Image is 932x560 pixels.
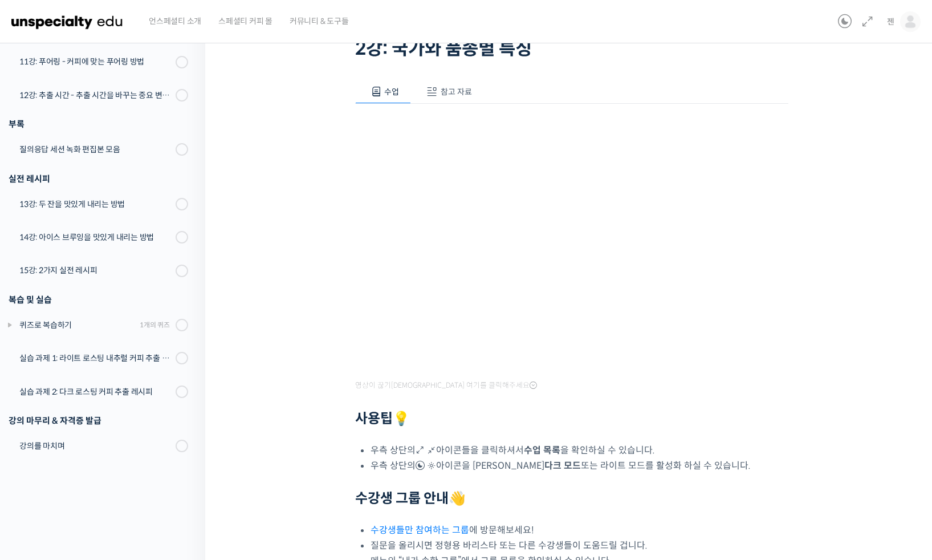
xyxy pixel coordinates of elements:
[3,362,75,390] a: 홈
[393,410,410,427] strong: 💡
[19,89,172,102] div: 12강: 추출 시간 - 추출 시간을 바꾸는 중요 변수 파헤치기
[9,171,188,186] div: 실전 레시피
[355,381,537,390] span: 영상이 끊기[DEMOGRAPHIC_DATA] 여기를 클릭해주세요
[36,379,43,388] span: 홈
[176,379,190,388] span: 설정
[147,362,219,390] a: 설정
[9,116,188,132] div: 부록
[371,524,469,536] a: 수강생들만 참여하는 그룹
[371,522,788,538] li: 에 방문해보세요!
[371,458,788,473] li: 우측 상단의 아이콘을 [PERSON_NAME] 또는 라이트 모드를 활성화 하실 수 있습니다.
[355,410,410,427] strong: 사용팁
[371,443,788,458] li: 우측 상단의 아이콘들을 클릭하셔서 을 확인하실 수 있습니다.
[75,362,147,390] a: 대화
[524,444,560,456] b: 수업 목록
[19,231,172,244] div: 14강: 아이스 브루잉을 맛있게 내리는 방법
[19,385,172,398] div: 실습 과제 2: 다크 로스팅 커피 추출 레시피
[19,319,136,331] div: 퀴즈로 복습하기
[19,352,172,364] div: 실습 과제 1: 라이트 로스팅 내추럴 커피 추출 레시피
[355,38,788,59] h1: 2강: 국가와 품종별 특징
[19,143,172,156] div: 질의응답 세션 녹화 편집본 모음
[384,87,399,97] span: 수업
[19,440,172,452] div: 강의를 마치며
[355,490,788,507] h2: 👋
[19,264,172,277] div: 15강: 2가지 실전 레시피
[9,292,188,307] div: 복습 및 실습
[355,490,449,507] strong: 수강생 그룹 안내
[19,198,172,210] div: 13강: 두 잔을 맛있게 내리는 방법
[371,538,788,553] li: 질문을 올리시면 정형용 바리스타 또는 다른 수강생들이 도움드릴 겁니다.
[104,379,118,388] span: 대화
[544,460,581,472] b: 다크 모드
[441,87,472,97] span: 참고 자료
[140,319,170,330] div: 1개의 퀴즈
[9,413,188,428] div: 강의 마무리 & 자격증 발급
[19,55,172,68] div: 11강: 푸어링 - 커피에 맞는 푸어링 방법
[887,17,894,27] span: 젠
